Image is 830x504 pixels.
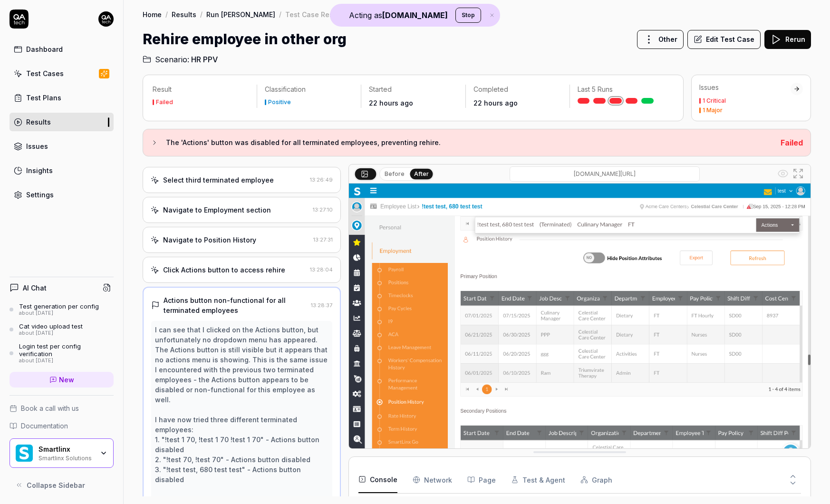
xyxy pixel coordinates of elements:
[791,166,806,181] button: Open in full screen
[310,176,333,183] time: 13:26:49
[265,85,353,94] p: Classification
[10,40,114,58] a: Dashboard
[764,30,811,49] button: Rerun
[19,302,99,310] div: Test generation per config
[143,54,218,65] a: Scenario:HR PPV
[164,295,307,315] div: Actions button non-functional for all terminated employees
[10,88,114,107] a: Test Plans
[26,141,48,151] div: Issues
[699,83,791,92] div: Issues
[26,165,53,175] div: Insights
[349,184,811,472] img: Screenshot
[369,99,413,107] time: 22 hours ago
[10,342,114,364] a: Login test per config verificationabout [DATE]
[98,11,114,27] img: 7ccf6c19-61ad-4a6c-8811-018b02a1b829.jpg
[172,10,196,19] a: Results
[781,138,803,147] span: Failed
[10,372,114,388] a: New
[279,10,281,19] div: /
[206,10,275,19] a: Run [PERSON_NAME]
[19,358,114,364] div: about [DATE]
[10,421,114,431] a: Documentation
[10,302,114,317] a: Test generation per configabout [DATE]
[156,99,173,105] div: Failed
[358,466,397,493] button: Console
[473,85,562,94] p: Completed
[455,8,481,23] button: Stop
[143,10,162,19] a: Home
[26,68,64,78] div: Test Cases
[775,166,791,181] button: Show all interative elements
[21,421,68,431] span: Documentation
[473,99,518,107] time: 22 hours ago
[413,466,452,493] button: Network
[26,190,54,200] div: Settings
[369,85,457,94] p: Started
[410,168,433,179] button: After
[26,44,63,54] div: Dashboard
[310,266,333,273] time: 13:28:04
[10,438,114,468] button: Smartlinx LogoSmartlinxSmartlinx Solutions
[311,302,332,309] time: 13:28:37
[16,445,33,462] img: Smartlinx Logo
[166,137,773,148] h3: The 'Actions' button was disabled for all terminated employees, preventing rehire.
[191,54,218,65] span: HR PPV
[703,107,723,113] div: 1 Major
[27,480,85,490] span: Collapse Sidebar
[10,64,114,83] a: Test Cases
[19,342,114,358] div: Login test per config verification
[578,85,666,94] p: Last 5 Runs
[19,330,83,337] div: about [DATE]
[637,30,684,49] button: Other
[26,93,61,103] div: Test Plans
[10,475,114,494] button: Collapse Sidebar
[313,236,333,243] time: 13:27:31
[10,403,114,413] a: Book a call with us
[165,10,168,19] div: /
[163,265,285,275] div: Click Actions button to access rehire
[23,283,47,293] h4: AI Chat
[59,375,74,385] span: New
[21,403,79,413] span: Book a call with us
[467,466,496,493] button: Page
[153,54,189,65] span: Scenario:
[285,10,342,19] div: Test Case Result
[580,466,612,493] button: Graph
[10,161,114,180] a: Insights
[153,85,249,94] p: Result
[10,322,114,337] a: Cat video upload testabout [DATE]
[143,29,347,50] h1: Rehire employee in other org
[163,235,256,245] div: Navigate to Position History
[703,98,726,104] div: 1 Critical
[10,185,114,204] a: Settings
[151,137,773,148] button: The 'Actions' button was disabled for all terminated employees, preventing rehire.
[19,322,83,330] div: Cat video upload test
[163,205,271,215] div: Navigate to Employment section
[10,113,114,131] a: Results
[200,10,203,19] div: /
[39,454,94,461] div: Smartlinx Solutions
[511,466,565,493] button: Test & Agent
[19,310,99,317] div: about [DATE]
[268,99,291,105] div: Positive
[381,169,408,179] button: Before
[10,137,114,155] a: Issues
[163,175,274,185] div: Select third terminated employee
[313,206,333,213] time: 13:27:10
[687,30,761,49] button: Edit Test Case
[26,117,51,127] div: Results
[39,445,94,454] div: Smartlinx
